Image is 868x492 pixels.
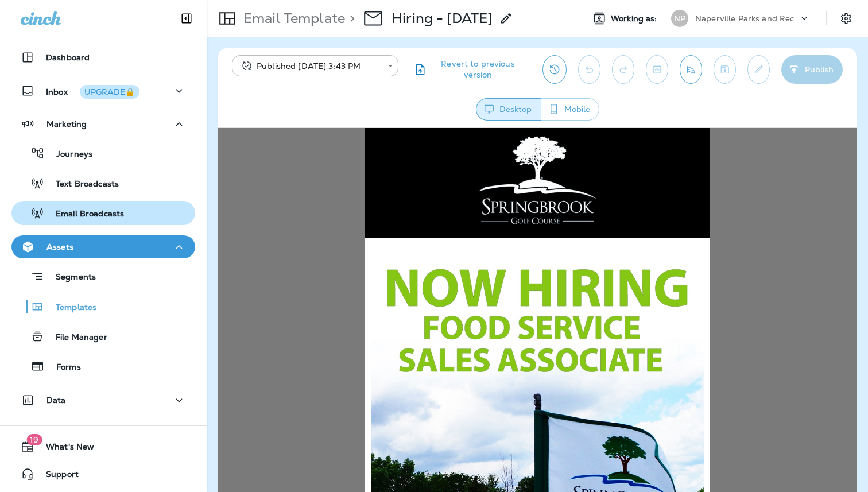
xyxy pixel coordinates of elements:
[11,324,195,348] button: File Manager
[46,53,90,62] p: Dashboard
[671,10,688,27] div: NP
[476,98,541,121] button: Desktop
[44,179,119,190] p: Text Broadcasts
[695,14,794,23] p: Naperville Parks and Rec
[11,46,195,69] button: Dashboard
[11,435,195,458] button: 19What's New
[11,141,195,165] button: Journeys
[240,60,380,72] div: Published [DATE] 3:43 PM
[46,119,87,129] p: Marketing
[11,264,195,289] button: Segments
[239,10,345,27] p: Email Template
[45,149,92,160] p: Journeys
[11,171,195,195] button: Text Broadcasts
[611,14,660,24] span: Working as:
[46,85,139,97] p: Inbox
[46,242,73,251] p: Assets
[11,235,195,258] button: Assets
[84,88,135,96] div: UPGRADE🔒
[26,434,42,445] span: 19
[11,201,195,225] button: Email Broadcasts
[170,7,203,30] button: Collapse Sidebar
[541,98,599,121] button: Mobile
[392,10,493,27] div: Hiring - 8/28/25
[11,389,195,412] button: Data
[80,85,139,99] button: UPGRADE🔒
[11,463,195,486] button: Support
[44,303,96,313] p: Templates
[11,295,195,319] button: Templates
[45,362,81,373] p: Forms
[46,396,66,405] p: Data
[345,10,355,27] p: >
[392,10,493,27] p: Hiring - [DATE]
[836,8,857,29] button: Settings
[44,209,124,220] p: Email Broadcasts
[408,55,533,84] button: Revert to previous version
[44,332,107,343] p: File Manager
[427,59,529,80] span: Revert to previous version
[542,55,567,84] button: View Changelog
[44,272,96,284] p: Segments
[11,113,195,135] button: Marketing
[11,79,195,102] button: InboxUPGRADE🔒
[34,442,94,456] span: What's New
[11,354,195,378] button: Forms
[34,470,79,483] span: Support
[680,55,702,84] button: Send test email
